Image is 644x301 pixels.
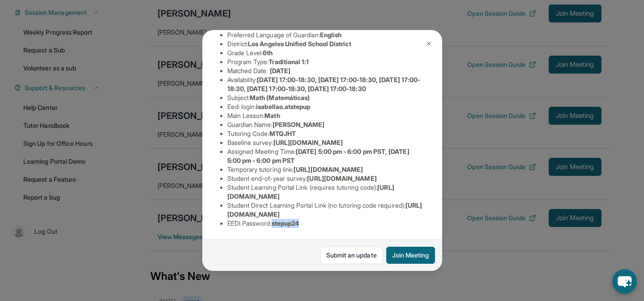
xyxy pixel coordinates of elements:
[227,219,424,228] li: EEDI Password :
[264,112,280,119] span: Math
[273,121,325,128] span: [PERSON_NAME]
[227,66,424,75] li: Matched Date:
[320,31,342,39] span: English
[273,139,343,146] span: [URL][DOMAIN_NAME]
[227,111,424,120] li: Main Lesson :
[227,165,424,174] li: Temporary tutoring link :
[227,39,424,48] li: District:
[307,174,376,182] span: [URL][DOMAIN_NAME]
[250,94,310,101] span: Math (Matemáticas)
[227,129,424,138] li: Tutoring Code :
[263,49,273,57] span: 6th
[227,120,424,129] li: Guardian Name :
[612,269,637,294] button: chat-button
[227,76,421,92] span: [DATE] 17:00-18:30, [DATE] 17:00-18:30, [DATE] 17:00-18:30, [DATE] 17:00-18:30, [DATE] 17:00-18:30
[386,247,435,264] button: Join Meeting
[294,166,363,173] span: [URL][DOMAIN_NAME]
[425,40,432,47] img: Close Icon
[227,138,424,147] li: Baseline survey :
[227,102,424,111] li: Eedi login :
[227,31,424,39] li: Preferred Language of Guardian:
[227,148,409,164] span: [DATE] 5:00 pm - 6:00 pm PST, [DATE] 5:00 pm - 6:00 pm PST
[269,58,309,65] span: Traditional 1:1
[227,147,424,165] li: Assigned Meeting Time :
[227,183,424,201] li: Student Learning Portal Link (requires tutoring code) :
[256,103,310,110] span: isabellao.atstepup
[320,247,383,264] a: Submit an update
[227,57,424,66] li: Program Type:
[227,93,424,102] li: Subject :
[269,130,296,137] span: MTQJHT
[248,40,351,48] span: Los Angeles Unified School District
[227,174,424,183] li: Student end-of-year survey :
[227,48,424,57] li: Grade Level:
[227,75,424,93] li: Availability:
[227,201,424,219] li: Student Direct Learning Portal Link (no tutoring code required) :
[272,219,299,227] span: stepup24
[270,67,290,74] span: [DATE]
